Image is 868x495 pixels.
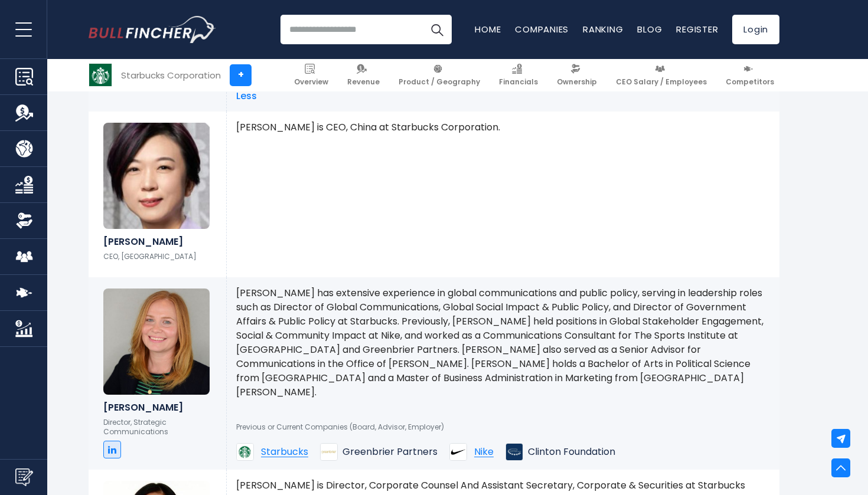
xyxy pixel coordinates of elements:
span: Overview [294,77,328,87]
a: Go to homepage [89,16,216,43]
a: Starbucks [236,443,308,461]
p: [PERSON_NAME] has extensive experience in global communications and public policy, serving in lea... [236,286,770,399]
span: CEO Salary / Employees [616,77,707,87]
p: Director, Strategic Communications [103,418,211,436]
button: Search [422,15,452,44]
a: Revenue [342,59,385,91]
span: Financials [499,77,538,87]
p: Previous or Current Companies (Board, Advisor, Employer) [236,422,770,432]
span: Greenbrier Partners [342,446,438,458]
a: Less [236,90,257,103]
a: Register [676,23,718,35]
a: Home [475,23,501,35]
span: Clinton Foundation [528,446,615,458]
a: Ownership [552,59,602,91]
p: [PERSON_NAME] is CEO, China at Starbucks Corporation. [236,120,770,135]
a: Nike [449,443,494,461]
a: Companies [515,23,569,35]
img: Clinton Foundation [505,443,523,461]
span: Starbucks [261,447,308,457]
span: Nike [474,447,494,457]
a: Ranking [583,23,623,35]
img: Ownership [15,212,33,230]
a: Competitors [720,59,779,91]
span: Competitors [726,77,774,87]
a: Login [732,15,779,44]
img: Betsy McManus [103,289,210,395]
img: Greenbrier Partners [320,443,338,461]
a: CEO Salary / Employees [611,59,712,91]
span: Product / Geography [399,77,480,87]
div: Starbucks Corporation [121,68,221,82]
a: + [230,64,252,86]
a: Blog [637,23,662,35]
p: CEO, [GEOGRAPHIC_DATA] [103,252,211,261]
h6: [PERSON_NAME] [103,236,211,247]
img: Bullfincher logo [89,16,216,43]
span: Ownership [557,77,597,87]
a: Overview [289,59,334,91]
a: Financials [494,59,543,91]
a: Product / Geography [393,59,485,91]
img: SBUX logo [89,64,112,86]
img: Molly Liu [103,123,210,229]
span: Revenue [347,77,380,87]
img: Starbucks [236,443,254,461]
h6: [PERSON_NAME] [103,402,211,413]
img: Nike [449,443,467,461]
